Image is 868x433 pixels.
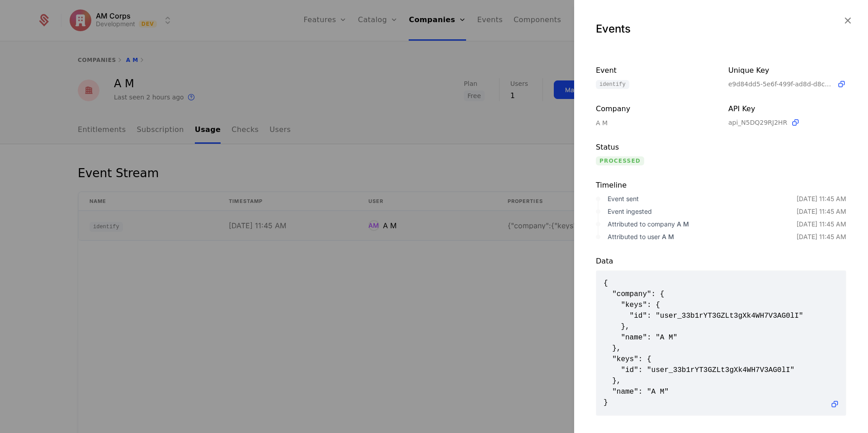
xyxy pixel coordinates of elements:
div: A M [596,118,714,127]
div: [DATE] 11:45 AM [797,220,846,229]
div: Unique Key [728,65,846,76]
div: Attributed to company [608,220,797,229]
div: Event [596,65,714,76]
span: api_N5DQ29RJ2HR [728,118,787,127]
div: [DATE] 11:45 AM [797,232,846,241]
span: identify [596,80,629,89]
div: Event ingested [608,207,797,216]
span: e9d84dd5-5e6f-499f-ad8d-d8c4edfedf3c [728,80,833,89]
div: Attributed to user [608,232,797,241]
div: Timeline [596,180,846,191]
div: Status [596,142,714,153]
span: { "company": { "keys": { "id": "user_33b1rYT3GZLt3gXk4WH7V3AG0lI" }, "name": "A M" }, "keys": { "... [604,278,839,408]
span: A M [677,220,689,228]
div: [DATE] 11:45 AM [797,194,846,203]
span: A M [662,233,674,240]
div: Event sent [608,194,797,203]
div: [DATE] 11:45 AM [797,207,846,216]
div: Data [596,256,846,267]
span: processed [596,156,644,165]
div: Events [596,22,846,36]
div: API Key [728,104,846,114]
div: Company [596,104,714,115]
